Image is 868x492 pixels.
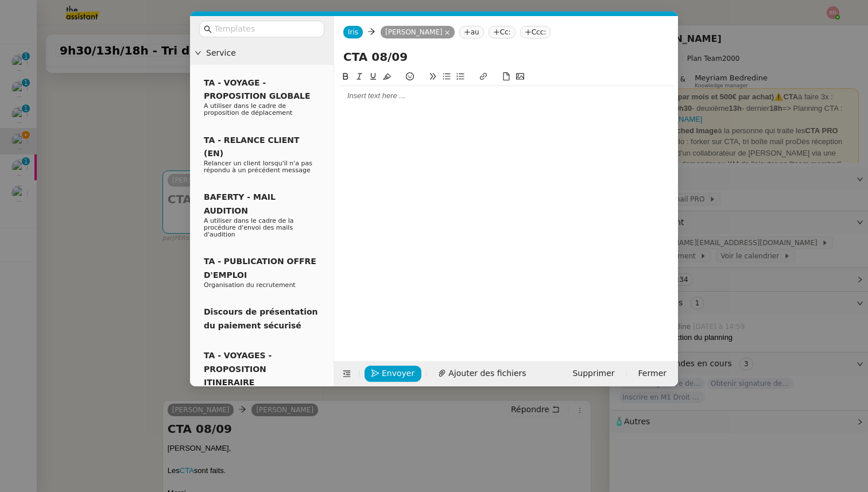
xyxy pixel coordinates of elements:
input: Subject [343,48,669,65]
div: Service [190,42,334,64]
span: Fermer [638,367,666,380]
button: Envoyer [365,366,421,382]
button: Supprimer [565,366,621,382]
span: Iris [348,28,358,36]
span: Envoyer [382,367,414,380]
button: Ajouter des fichiers [431,366,533,382]
span: BAFERTY - MAIL AUDITION [204,192,276,215]
nz-tag: Cc: [489,26,516,38]
span: TA - VOYAGE - PROPOSITION GLOBALE [204,78,310,100]
nz-tag: au [459,26,484,38]
span: TA - VOYAGES - PROPOSITION ITINERAIRE [204,351,272,387]
span: TA - PUBLICATION OFFRE D'EMPLOI [204,257,316,279]
nz-tag: Ccc: [520,26,551,38]
span: Organisation du recrutement [204,281,296,289]
nz-tag: [PERSON_NAME] [381,26,455,38]
span: Supprimer [572,367,614,380]
span: Discours de présentation du paiement sécurisé [204,307,318,330]
span: TA - RELANCE CLIENT (EN) [204,135,300,158]
span: A utiliser dans le cadre de proposition de déplacement [204,102,292,117]
span: A utiliser dans le cadre de la procédure d'envoi des mails d'audition [204,217,294,238]
span: Service [206,47,329,60]
input: Templates [214,22,317,36]
span: Ajouter des fichiers [448,367,526,380]
span: Relancer un client lorsqu'il n'a pas répondu à un précédent message [204,160,312,174]
button: Fermer [631,366,673,382]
